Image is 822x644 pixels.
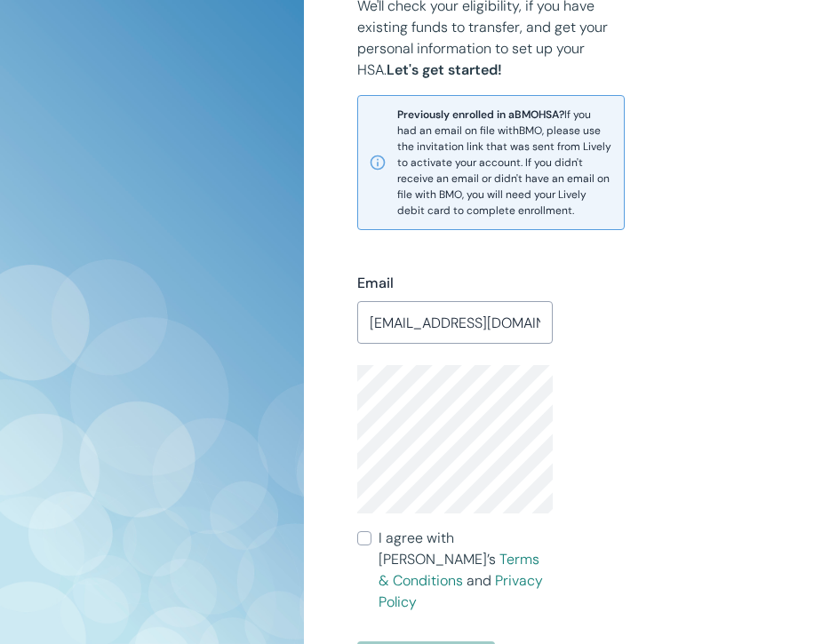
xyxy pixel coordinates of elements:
strong: Previously enrolled in a BMO HSA? [397,107,564,122]
strong: Let's get started! [387,60,502,79]
span: If you had an email on file with BMO , please use the invitation link that was sent from Lively t... [397,107,613,219]
label: Email [357,273,394,294]
span: I agree with [PERSON_NAME]’s and [379,528,552,613]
